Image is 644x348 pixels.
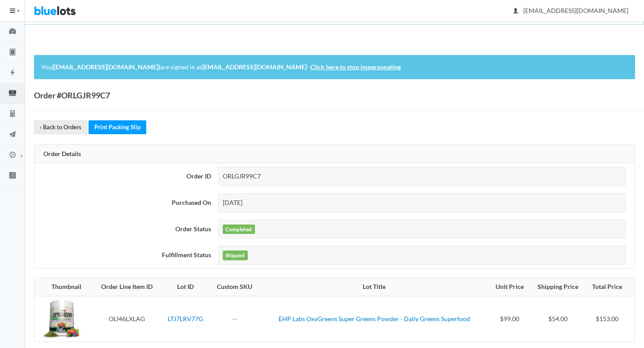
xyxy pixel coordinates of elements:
td: $153.00 [585,296,635,342]
a: LTJ7LRV77G [168,315,203,323]
th: Unit Price [489,278,530,296]
th: Order Line Item ID [93,278,161,296]
ion-icon: person [511,7,520,16]
a: EHP Labs OxyGreens Super Greens Powder - Daily Greens Superfood [279,315,470,323]
td: OLI46LXLAG [93,296,161,342]
td: $54.00 [530,296,585,342]
p: You are signed in as – [41,62,628,72]
th: Shipping Price [530,278,585,296]
th: Custom SKU [210,278,259,296]
span: [EMAIL_ADDRESS][DOMAIN_NAME] [513,7,628,14]
th: Fulfillment Status [34,242,215,268]
th: Lot Title [259,278,489,296]
label: Completed [223,225,255,234]
td: $99.00 [489,296,530,342]
th: Order Status [34,216,215,242]
a: Print Packing Slip [89,120,146,134]
div: [DATE] [218,193,626,212]
th: Total Price [585,278,635,296]
h1: Order #ORLGJR99C7 [34,89,110,102]
strong: [EMAIL_ADDRESS][DOMAIN_NAME] [202,63,307,71]
label: Shipped [223,250,248,260]
a: -- [233,315,237,323]
th: Thumbnail [34,278,93,296]
a: Click here to stop impersonating [310,63,401,71]
div: ORLGJR99C7 [218,167,626,186]
a: ‹ Back to Orders [34,120,87,134]
th: Purchased On [34,190,215,216]
th: Lot ID [161,278,210,296]
th: Order ID [34,163,215,190]
strong: ([EMAIL_ADDRESS][DOMAIN_NAME]) [52,63,160,71]
div: Order Details [34,145,635,164]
